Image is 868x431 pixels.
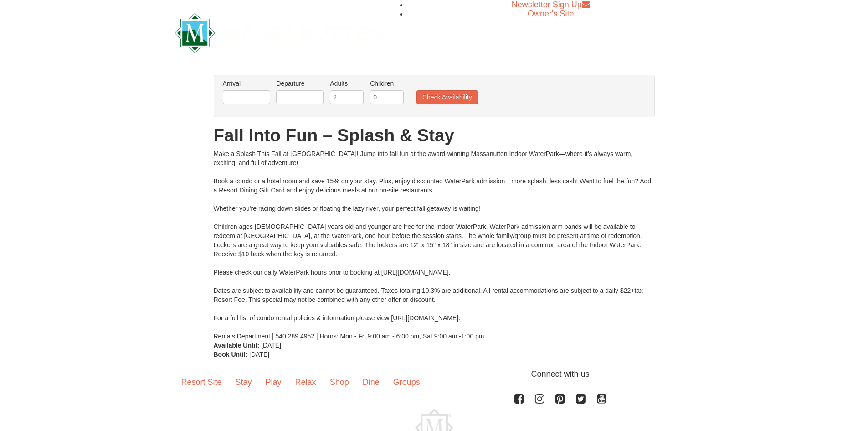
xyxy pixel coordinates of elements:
div: Make a Splash This Fall at [GEOGRAPHIC_DATA]! Jump into fall fun at the award-winning Massanutten... [214,149,655,341]
label: Departure [276,79,324,88]
a: Resort Site [175,368,229,396]
a: Groups [386,368,427,396]
p: Connect with us [175,368,694,380]
img: Massanutten Resort Logo [175,13,383,53]
a: Play [259,368,288,396]
label: Adults [330,79,364,88]
h1: Fall Into Fun – Splash & Stay [214,126,655,145]
span: [DATE] [249,351,269,358]
a: Stay [229,368,259,396]
label: Children [370,79,404,88]
a: Dine [356,368,386,396]
a: Owner's Site [528,9,574,18]
strong: Available Until: [214,342,260,349]
span: [DATE] [261,342,281,349]
a: Relax [288,368,323,396]
strong: Book Until: [214,351,248,358]
button: Check Availability [416,90,478,104]
label: Arrival [223,79,270,88]
a: Massanutten Resort [175,21,383,42]
a: Shop [323,368,356,396]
